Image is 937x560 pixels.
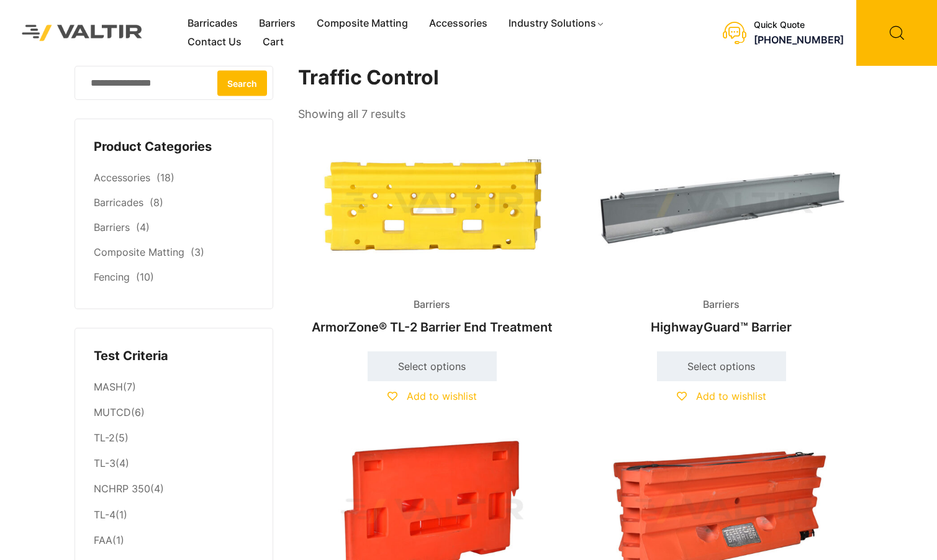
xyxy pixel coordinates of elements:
[94,508,115,521] a: TL-4
[94,374,254,400] li: (7)
[404,296,459,314] span: Barriers
[252,33,294,52] a: Cart
[177,33,252,52] a: Contact Us
[94,381,123,393] a: MASH
[677,390,766,402] a: Add to wishlist
[156,171,174,184] span: (18)
[498,14,615,33] a: Industry Solutions
[696,390,766,402] span: Add to wishlist
[177,14,248,33] a: Barricades
[306,14,419,33] a: Composite Matting
[298,124,566,341] a: BarriersArmorZone® TL-2 Barrier End Treatment
[657,351,786,381] a: Select options for “HighwayGuard™ Barrier”
[150,196,163,209] span: (8)
[368,351,497,381] a: Select options for “ArmorZone® TL-2 Barrier End Treatment”
[407,390,477,402] span: Add to wishlist
[94,271,130,283] a: Fencing
[136,271,154,283] span: (10)
[94,451,254,477] li: (4)
[587,124,856,341] a: BarriersHighwayGuard™ Barrier
[94,431,115,444] a: TL-2
[298,104,405,125] p: Showing all 7 results
[191,246,204,258] span: (3)
[94,426,254,451] li: (5)
[387,390,477,402] a: Add to wishlist
[94,482,150,495] a: NCHRP 350
[94,477,254,502] li: (4)
[298,66,857,90] h1: Traffic Control
[94,246,184,258] a: Composite Matting
[94,534,112,546] a: FAA
[9,12,155,54] img: Valtir Rentals
[94,457,115,469] a: TL-3
[94,406,131,418] a: MUTCD
[298,314,566,341] h2: ArmorZone® TL-2 Barrier End Treatment
[94,138,254,156] h4: Product Categories
[94,196,143,209] a: Barricades
[94,171,150,184] a: Accessories
[94,347,254,366] h4: Test Criteria
[587,314,856,341] h2: HighwayGuard™ Barrier
[94,528,254,550] li: (1)
[694,296,749,314] span: Barriers
[419,14,498,33] a: Accessories
[217,70,267,96] button: Search
[754,20,844,30] div: Quick Quote
[94,502,254,528] li: (1)
[94,221,130,233] a: Barriers
[136,221,150,233] span: (4)
[248,14,306,33] a: Barriers
[754,34,844,46] a: [PHONE_NUMBER]
[94,400,254,426] li: (6)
